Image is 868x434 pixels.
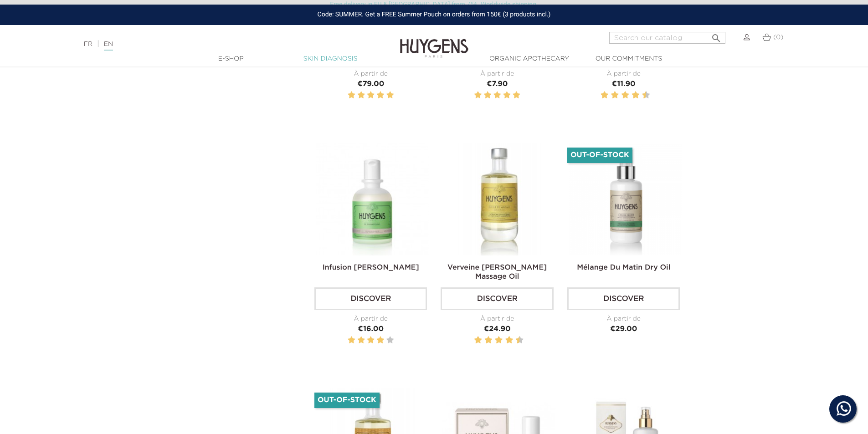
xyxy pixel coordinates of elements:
span: (0) [773,34,783,41]
label: 8 [633,90,638,101]
a: Discover [567,287,680,310]
label: 7 [630,90,632,101]
a: Organic Apothecary [484,54,575,64]
label: 1 [348,335,355,346]
a: Verveine [PERSON_NAME] Massage Oil [447,264,547,281]
a: E-Shop [185,54,277,64]
label: 4 [377,335,384,346]
img: L'HUILE SÈCHE 100ml MÉLANGE DU MATIN [569,143,682,255]
div: À partir de [314,69,427,79]
a: Infusion [PERSON_NAME] [323,264,419,271]
a: Skin Diagnosis [285,54,376,64]
span: €24.90 [484,326,511,333]
div: À partir de [567,314,680,324]
label: 3 [367,335,375,346]
label: 5 [493,335,494,346]
label: 5 [620,90,621,101]
label: 2 [602,90,607,101]
button:  [708,29,724,41]
label: 4 [486,335,491,346]
label: 2 [357,335,365,346]
label: 6 [497,335,501,346]
a: Discover [441,287,553,310]
label: 2 [357,90,365,101]
label: 2 [476,335,480,346]
label: 1 [474,90,482,101]
label: 4 [613,90,617,101]
label: 5 [386,335,394,346]
label: 5 [386,90,394,101]
label: 9 [514,335,515,346]
label: 10 [644,90,648,101]
span: €29.00 [610,326,637,333]
div: | [79,39,355,50]
label: 3 [367,90,375,101]
a: FR [84,41,92,47]
a: Discover [314,287,427,310]
label: 2 [484,90,491,101]
img: L'HUILE DE MASSAGE 100ml VERVEINE D'HUYG [442,143,555,255]
a: Our commitments [583,54,674,64]
label: 10 [517,335,522,346]
label: 1 [473,335,474,346]
label: 9 [640,90,642,101]
label: 1 [348,90,355,101]
li: Out-of-Stock [567,148,632,163]
label: 3 [609,90,611,101]
label: 5 [513,90,520,101]
div: À partir de [314,314,427,324]
label: 3 [483,335,484,346]
input: Search [609,32,725,44]
li: Out-of-Stock [314,393,380,408]
label: 8 [507,335,512,346]
label: 4 [377,90,384,101]
span: €7.90 [487,81,508,88]
div: À partir de [441,314,553,324]
label: 4 [503,90,510,101]
span: €16.00 [358,326,384,333]
div: À partir de [567,69,680,79]
img: Infusion Blanche Shampoo [316,143,429,255]
label: 6 [623,90,627,101]
span: €11.90 [612,81,636,88]
label: 7 [503,335,505,346]
a: Mélange Du Matin Dry Oil [577,264,670,271]
label: 1 [599,90,600,101]
a: EN [104,41,113,51]
div: À partir de [441,69,553,79]
img: Huygens [400,24,468,59]
i:  [711,30,722,41]
span: €79.00 [357,81,384,88]
label: 3 [493,90,501,101]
